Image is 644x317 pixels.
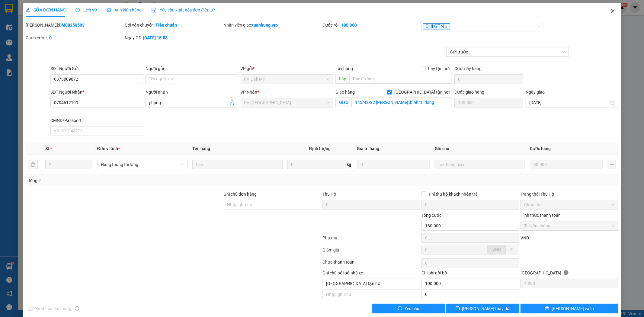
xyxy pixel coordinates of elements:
span: Nơi nhận: [46,42,56,51]
span: Thu Hộ [322,192,336,197]
input: Nhập ghi chú [322,290,420,299]
div: Ngày GD: [125,34,223,41]
span: CHI GTN [423,23,450,30]
div: SĐT Người Nhận [50,89,143,95]
div: Tổng: 2 [28,177,248,184]
strong: CÔNG TY TNHH [GEOGRAPHIC_DATA] 214 QL13 - P.26 - Q.BÌNH THẠNH - TP HCM 1900888606 [16,10,49,32]
span: printer [545,306,549,311]
label: Ghi chú đơn hàng [224,192,257,197]
span: kg [346,160,352,169]
span: Phí thu hộ khách nhận trả [426,191,480,197]
div: Chi phí nội bộ [421,270,519,279]
span: Cước hàng [530,146,551,151]
label: Ngày giao [526,90,545,94]
div: Ghi chú nội bộ nhà xe [322,270,420,279]
span: Định lượng [309,146,331,151]
span: PV [PERSON_NAME] [61,42,84,49]
div: Người gửi [146,65,238,72]
span: SL [45,146,50,151]
input: VD: Bàn, Ghế [192,160,283,169]
div: Gói vận chuyển: [125,22,223,28]
span: Lấy tận nơi [426,65,452,72]
span: Ảnh kiện hàng [107,8,142,12]
button: plus [608,160,616,169]
span: Lấy [335,74,349,84]
th: Ghi chú [432,143,527,155]
b: 180.000 [341,23,357,27]
span: Giao [335,98,351,107]
span: VND [521,235,529,240]
span: close [610,9,615,14]
span: save [456,306,460,311]
input: 0 [357,160,430,169]
span: Tên hàng [192,146,210,151]
span: Gửi trước [450,47,565,56]
b: Tiêu chuẩn [155,23,177,27]
img: icon [151,8,156,13]
span: Chưa thu [524,200,615,209]
span: PV Đắk Mil [244,75,330,84]
label: Hình thức thanh toán [521,213,561,218]
div: Trạng thái Thu Hộ [521,191,618,197]
span: SỬA ĐƠN HÀNG [26,8,66,12]
b: DM08250503 [59,23,85,27]
label: Cước lấy hàng [454,66,482,71]
button: Close [604,3,621,20]
span: Yêu cầu [405,305,419,312]
span: Tổng cước [421,213,441,218]
label: Cước giao hàng [454,90,484,94]
span: Yêu cầu xuất hóa đơn điện tử [151,8,215,12]
span: user-add [230,100,235,105]
input: Cước lấy hàng [454,74,523,84]
div: VP gửi [241,65,333,72]
span: Giá trị hàng [357,146,379,151]
b: 0 [49,35,52,40]
input: Nhập ghi chú [322,279,420,288]
span: Tại văn phòng [524,221,615,230]
span: info-circle [564,270,569,275]
input: Ghi Chú [435,160,525,169]
span: info-circle [75,306,79,311]
input: 0 [530,160,603,169]
span: PV Tân Bình [244,98,330,107]
span: TB08250260 [61,23,85,27]
input: Dọc đường [349,74,452,84]
input: Cước giao hàng [454,98,523,107]
span: exclamation-circle [398,306,402,311]
img: logo [6,14,14,29]
span: Đơn vị tính [97,146,120,151]
div: [GEOGRAPHIC_DATA] [521,270,618,279]
input: Giao tận nơi [351,98,452,107]
span: Lấy hàng [335,66,353,71]
span: Nơi gửi: [6,42,12,51]
span: clock-circle [75,8,80,12]
span: Xuất hóa đơn hàng [33,305,74,312]
button: save[PERSON_NAME] thay đổi [446,304,519,313]
strong: BIÊN NHẬN GỬI HÀNG HOÁ [21,36,70,41]
div: Nhân viên giao: [224,22,322,28]
div: Chưa cước : [26,34,123,41]
span: close [445,25,448,28]
div: Người nhận [146,89,238,95]
span: % [510,247,513,252]
button: exclamation-circleYêu cầu [372,304,445,313]
span: VP Nhận [241,90,258,94]
span: Lịch sử [75,8,97,12]
span: [PERSON_NAME] thay đổi [462,305,511,312]
div: Phụ thu [322,235,421,245]
span: [GEOGRAPHIC_DATA] tận nơi [392,89,452,95]
b: tuanhung.vtp [252,23,278,27]
span: edit [26,8,30,12]
div: SĐT Người Gửi [50,65,143,72]
span: 12:34:54 [DATE] [57,27,85,32]
span: Giao hàng [335,90,355,94]
span: [PERSON_NAME] và In [552,305,594,312]
div: [PERSON_NAME]: [26,22,123,28]
input: Ngày giao [529,99,609,106]
div: Chưa thanh toán [322,259,421,269]
span: VND [492,247,501,252]
div: Giảm giá [322,247,421,257]
span: picture [107,8,111,12]
button: delete [28,160,38,169]
button: printer[PERSON_NAME] và In [521,304,618,313]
